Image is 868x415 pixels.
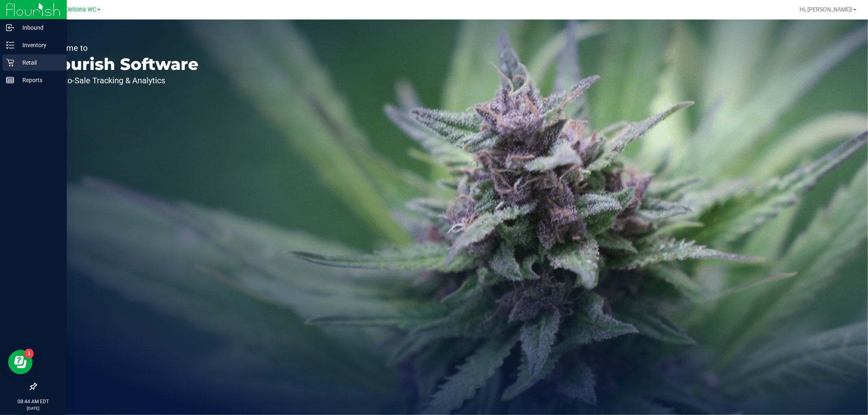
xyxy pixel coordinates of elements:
p: Inventory [14,40,63,50]
p: [DATE] [4,405,63,411]
inline-svg: Retail [6,59,14,67]
p: Reports [14,75,63,85]
p: Welcome to [44,44,199,52]
span: Hi, [PERSON_NAME]! [800,6,853,13]
p: Seed-to-Sale Tracking & Analytics [44,76,199,85]
inline-svg: Inventory [6,41,14,49]
p: 08:44 AM EDT [4,398,63,405]
inline-svg: Reports [6,76,14,84]
p: Retail [14,58,63,67]
p: Inbound [14,23,63,33]
inline-svg: Inbound [6,24,14,32]
p: Flourish Software [44,56,199,72]
iframe: Resource center unread badge [24,349,34,359]
iframe: Resource center [8,350,33,374]
span: Deltona WC [66,6,96,13]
